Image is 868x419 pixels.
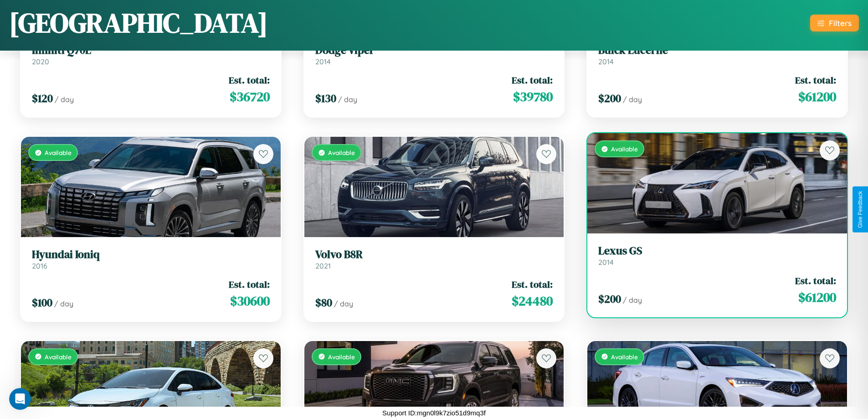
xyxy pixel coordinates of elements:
span: 2014 [598,258,614,267]
div: Filters [829,18,852,28]
span: / day [623,95,642,104]
span: $ 80 [315,295,332,310]
span: 2014 [598,57,614,66]
span: / day [54,299,73,308]
a: Buick Lucerne2014 [598,44,836,66]
span: Available [611,353,638,361]
a: Lexus GS2014 [598,244,836,267]
span: 2014 [315,57,331,66]
span: Est. total: [512,278,553,291]
div: Give Feedback [857,191,863,228]
a: Infiniti Q70L2020 [32,44,270,66]
h3: Dodge Viper [315,44,553,57]
span: Available [45,353,72,361]
span: / day [338,95,357,104]
h3: Hyundai Ioniq [32,248,270,261]
span: $ 36720 [230,88,270,106]
span: Available [611,145,638,153]
h3: Volvo B8R [315,248,553,261]
span: Est. total: [795,274,836,287]
h3: Buick Lucerne [598,44,836,57]
span: $ 100 [32,295,52,310]
span: / day [55,95,74,104]
span: $ 130 [315,91,336,106]
span: Est. total: [795,73,836,87]
span: Est. total: [512,73,553,87]
span: $ 200 [598,91,621,106]
span: $ 200 [598,291,621,306]
span: Available [328,353,355,361]
span: $ 61200 [798,288,836,306]
span: 2021 [315,261,331,270]
span: $ 24480 [512,292,553,310]
a: Volvo B8R2021 [315,248,553,270]
span: $ 30600 [230,292,270,310]
h3: Infiniti Q70L [32,44,270,57]
span: Available [328,149,355,156]
p: Support ID: mgn0l9k7zio51d9mq3f [382,407,486,419]
h1: [GEOGRAPHIC_DATA] [9,4,268,41]
span: $ 61200 [798,88,836,106]
a: Dodge Viper2014 [315,44,553,66]
span: $ 120 [32,91,53,106]
span: 2016 [32,261,47,270]
span: Available [45,149,72,156]
iframe: Intercom live chat [9,388,31,410]
span: / day [623,295,642,305]
span: Est. total: [229,278,270,291]
span: 2020 [32,57,49,66]
h3: Lexus GS [598,244,836,258]
button: Filters [810,15,859,31]
a: Hyundai Ioniq2016 [32,248,270,270]
span: $ 39780 [513,88,553,106]
span: / day [334,299,353,308]
span: Est. total: [229,73,270,87]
